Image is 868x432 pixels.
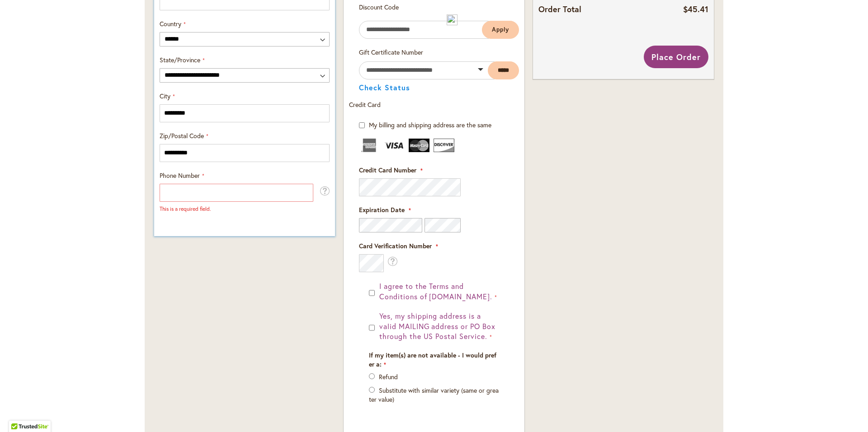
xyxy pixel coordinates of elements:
span: This is a required field. [160,205,211,212]
img: MasterCard [409,139,429,152]
span: Card Verification Number [359,242,432,250]
img: npw-badge-icon.svg [447,14,458,25]
span: Country [160,19,181,28]
span: I agree to the Terms and Conditions of [DOMAIN_NAME]. [379,281,492,301]
span: If my item(s) are not available - I would prefer a: [369,351,496,368]
span: Phone Number [160,171,200,180]
label: Refund [379,372,398,381]
span: My billing and shipping address are the same [369,121,491,129]
span: Expiration Date [359,205,405,214]
strong: Order Total [538,2,581,15]
span: State/Province [160,56,200,64]
span: Gift Certificate Number [359,48,423,56]
span: Yes, my shipping address is a valid MAILING address or PO Box through the US Postal Service. [379,311,495,341]
button: Place Order [644,46,708,68]
iframe: Launch Accessibility Center [7,400,32,425]
span: Place Order [651,51,701,62]
img: American Express [359,139,380,152]
span: City [160,92,170,100]
img: Discover [434,139,454,152]
button: Check Status [359,84,410,91]
span: Credit Card [349,100,381,109]
label: Substitute with similar variety (same or greater value) [369,386,499,404]
span: $45.41 [683,4,708,14]
button: Apply [482,21,519,39]
span: Discount Code [359,3,399,11]
img: Visa [384,139,405,152]
span: Apply [492,26,509,33]
span: Credit Card Number [359,166,416,174]
span: Zip/Postal Code [160,131,204,140]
